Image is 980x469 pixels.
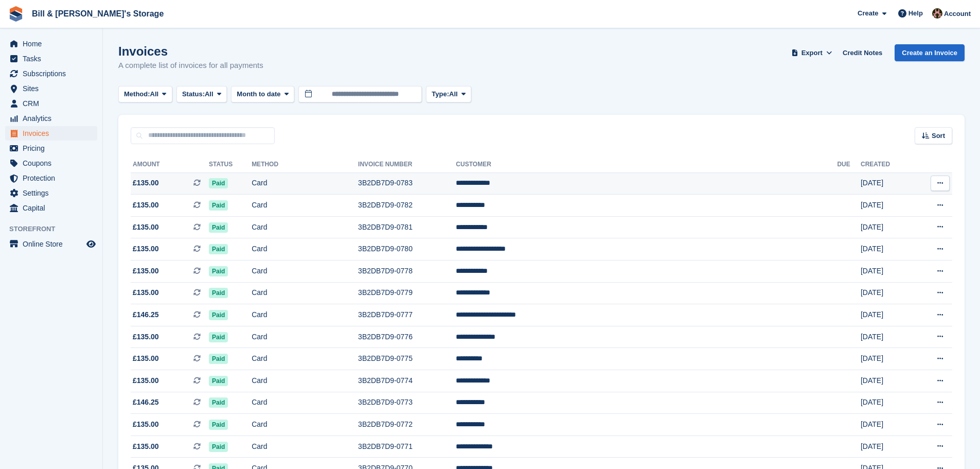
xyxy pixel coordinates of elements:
[358,195,456,217] td: 3B2DB7D9-0782
[426,86,471,103] button: Type: All
[252,304,358,326] td: Card
[133,222,159,233] span: £135.00
[133,200,159,211] span: £135.00
[209,397,228,408] span: Paid
[252,172,358,195] td: Card
[118,44,263,58] h1: Invoices
[5,141,97,155] a: menu
[209,222,228,233] span: Paid
[23,51,84,66] span: Tasks
[133,309,159,320] span: £146.25
[252,260,358,283] td: Card
[789,44,834,61] button: Export
[252,157,358,173] th: Method
[432,89,449,99] span: Type:
[133,441,159,452] span: £135.00
[23,186,84,200] span: Settings
[118,86,172,103] button: Method: All
[5,81,97,96] a: menu
[358,238,456,260] td: 3B2DB7D9-0780
[358,216,456,238] td: 3B2DB7D9-0781
[861,304,914,326] td: [DATE]
[133,397,159,408] span: £146.25
[23,66,84,81] span: Subscriptions
[209,420,228,430] span: Paid
[932,131,945,141] span: Sort
[209,157,252,173] th: Status
[252,238,358,260] td: Card
[252,195,358,217] td: Card
[252,392,358,414] td: Card
[133,332,159,342] span: £135.00
[839,44,886,61] a: Credit Notes
[358,436,456,458] td: 3B2DB7D9-0771
[9,224,102,234] span: Storefront
[861,195,914,217] td: [DATE]
[23,156,84,170] span: Coupons
[209,266,228,276] span: Paid
[861,238,914,260] td: [DATE]
[801,48,823,58] span: Export
[861,436,914,458] td: [DATE]
[456,157,837,173] th: Customer
[23,171,84,185] span: Protection
[5,186,97,200] a: menu
[209,178,228,188] span: Paid
[209,442,228,452] span: Paid
[209,244,228,254] span: Paid
[358,282,456,304] td: 3B2DB7D9-0779
[23,141,84,155] span: Pricing
[133,375,159,386] span: £135.00
[209,332,228,342] span: Paid
[209,200,228,211] span: Paid
[23,111,84,126] span: Analytics
[861,260,914,283] td: [DATE]
[932,8,942,19] img: Jack Bottesch
[861,216,914,238] td: [DATE]
[5,96,97,111] a: menu
[358,348,456,370] td: 3B2DB7D9-0775
[150,89,159,99] span: All
[23,201,84,215] span: Capital
[861,282,914,304] td: [DATE]
[252,414,358,436] td: Card
[252,348,358,370] td: Card
[252,436,358,458] td: Card
[131,157,209,173] th: Amount
[182,89,205,99] span: Status:
[5,237,97,251] a: menu
[23,126,84,141] span: Invoices
[861,157,914,173] th: Created
[861,172,914,195] td: [DATE]
[858,8,878,19] span: Create
[449,89,458,99] span: All
[5,201,97,215] a: menu
[358,392,456,414] td: 3B2DB7D9-0773
[861,326,914,348] td: [DATE]
[861,348,914,370] td: [DATE]
[133,353,159,364] span: £135.00
[358,326,456,348] td: 3B2DB7D9-0776
[133,419,159,430] span: £135.00
[23,96,84,111] span: CRM
[861,392,914,414] td: [DATE]
[358,370,456,392] td: 3B2DB7D9-0774
[209,354,228,364] span: Paid
[358,172,456,195] td: 3B2DB7D9-0783
[837,157,861,173] th: Due
[85,238,97,250] a: Preview store
[133,266,159,276] span: £135.00
[23,237,84,251] span: Online Store
[5,156,97,170] a: menu
[133,287,159,298] span: £135.00
[358,260,456,283] td: 3B2DB7D9-0778
[23,37,84,51] span: Home
[133,244,159,254] span: £135.00
[5,51,97,66] a: menu
[5,37,97,51] a: menu
[861,414,914,436] td: [DATE]
[252,326,358,348] td: Card
[358,304,456,326] td: 3B2DB7D9-0777
[252,370,358,392] td: Card
[176,86,227,103] button: Status: All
